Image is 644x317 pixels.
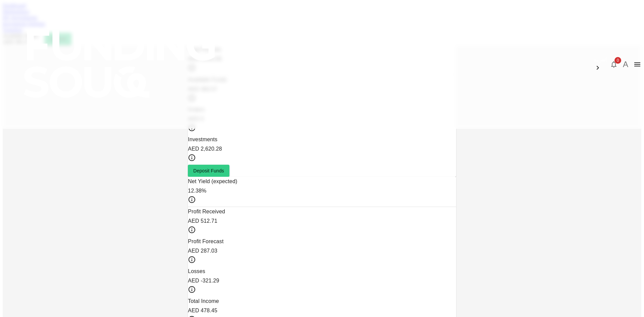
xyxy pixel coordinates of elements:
div: 12.38% [188,186,456,196]
span: Investments [188,137,217,142]
span: Net Yield (expected) [188,178,237,184]
button: A [621,59,631,69]
span: العربية [594,57,607,62]
div: AED 2,620.28 [188,144,456,154]
button: Deposit Funds [188,165,229,177]
div: AED 287.03 [188,246,456,256]
button: 0 [607,58,621,71]
span: Losses [188,268,205,274]
span: Total Income [188,298,219,304]
span: Profit Received [188,209,225,214]
span: Profit Forecast [188,239,223,244]
div: AED 478.45 [188,306,456,315]
div: AED -321.29 [188,276,456,285]
span: 0 [614,57,621,64]
div: AED 512.71 [188,216,456,226]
